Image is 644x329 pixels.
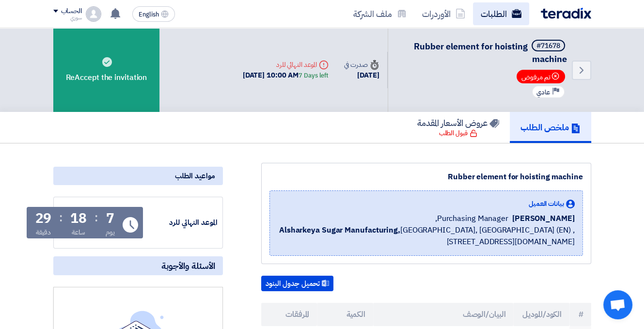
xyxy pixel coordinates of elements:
[541,8,591,19] img: Teradix logo
[269,171,583,183] div: Rubber element for hoisting machine
[435,213,508,224] span: Purchasing Manager,
[536,43,560,49] div: #71678
[53,15,82,20] div: سوزي
[94,209,98,226] div: :
[417,117,499,128] h5: عروض الأسعار المقدمة
[346,2,414,25] a: ملف الشركة
[407,112,510,143] a: عروض الأسعار المقدمة قبول الطلب
[439,128,477,138] div: قبول الطلب
[106,227,115,237] div: يوم
[344,70,379,81] div: [DATE]
[344,60,379,70] div: صدرت في
[517,70,565,83] span: تم مرفوض
[59,209,63,226] div: :
[72,227,86,237] div: ساعة
[317,303,373,326] th: الكمية
[36,227,51,237] div: دقيقة
[414,2,473,25] a: الأوردرات
[529,199,564,209] span: بيانات العميل
[243,60,329,70] div: الموعد النهائي للرد
[603,290,632,319] div: Open chat
[569,303,591,326] th: #
[53,167,223,185] div: مواعيد الطلب
[145,217,218,228] div: الموعد النهائي للرد
[61,7,82,16] div: الحساب
[513,303,569,326] th: الكود/الموديل
[278,224,575,248] span: [GEOGRAPHIC_DATA], [GEOGRAPHIC_DATA] (EN) ,[STREET_ADDRESS][DOMAIN_NAME]
[510,112,591,143] a: ملخص الطلب
[106,212,114,225] div: 7
[536,88,550,97] span: عادي
[298,71,329,80] div: 7 Days left
[70,212,87,225] div: 18
[512,213,575,224] span: [PERSON_NAME]
[400,40,567,65] h5: Rubber element for hoisting machine
[261,276,333,291] button: تحميل جدول البنود
[35,212,52,225] div: 29
[373,303,513,326] th: البيان/الوصف
[86,6,101,22] img: profile_test.png
[161,260,215,271] span: الأسئلة والأجوبة
[139,11,159,18] span: English
[132,6,175,22] button: English
[279,224,400,236] b: Alsharkeya Sugar Manufacturing,
[261,303,317,326] th: المرفقات
[414,40,567,65] span: Rubber element for hoisting machine
[243,70,329,81] div: [DATE] 10:00 AM
[53,28,160,112] div: ReAccept the invitation
[520,122,581,133] h5: ملخص الطلب
[473,2,529,25] a: الطلبات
